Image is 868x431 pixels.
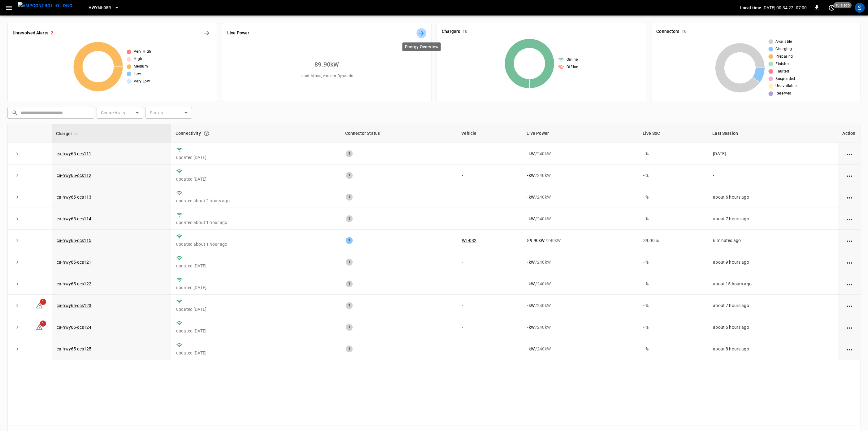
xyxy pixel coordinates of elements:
[36,324,43,329] a: 1
[457,338,522,360] td: -
[13,171,22,180] button: expand row
[566,57,578,63] span: Online
[845,259,853,265] div: action cell options
[638,338,708,360] td: - %
[775,61,791,67] span: Finished
[638,186,708,208] td: - %
[527,151,633,157] div: / 240 kW
[527,302,534,309] p: - kW
[462,28,467,35] h6: 10
[176,263,336,269] p: updated [DATE]
[13,236,22,245] button: expand row
[176,176,336,182] p: updated [DATE]
[827,3,836,13] button: set refresh interval
[176,219,336,226] p: updated about 1 hour ago
[315,59,339,69] h6: 89.90 kW
[13,257,22,267] button: expand row
[176,306,336,312] p: updated [DATE]
[457,186,522,208] td: -
[838,124,860,143] th: Action
[57,151,91,156] a: ca-hwy65-ccs111
[845,151,853,157] div: action cell options
[845,216,853,222] div: action cell options
[176,154,336,161] p: updated [DATE]
[89,4,111,11] span: HWY65-DER
[527,194,633,200] div: / 240 kW
[527,281,633,287] div: / 240 kW
[57,260,91,265] a: ca-hwy65-ccs121
[57,303,91,308] a: ca-hwy65-ccs123
[57,173,91,178] a: ca-hwy65-ccs112
[638,230,708,251] td: 39.00 %
[527,324,633,330] div: / 240 kW
[845,281,853,287] div: action cell options
[457,208,522,230] td: -
[346,237,353,244] div: 1
[176,284,336,291] p: updated [DATE]
[638,316,708,338] td: - %
[638,295,708,316] td: - %
[527,259,633,265] div: / 240 kW
[845,324,853,330] div: action cell options
[775,68,789,75] span: Faulted
[845,302,853,309] div: action cell options
[527,281,534,287] p: - kW
[134,56,142,62] span: High
[845,237,853,244] div: action cell options
[638,273,708,295] td: - %
[775,90,791,97] span: Reserved
[13,192,22,202] button: expand row
[740,5,761,11] p: Local time
[13,344,22,354] button: expand row
[845,194,853,200] div: action cell options
[527,346,534,352] p: - kW
[845,346,853,352] div: action cell options
[416,28,426,38] button: Energy Overview
[457,143,522,165] td: -
[301,73,353,79] span: Load Management = Dynamic
[708,251,838,273] td: about 9 hours ago
[527,172,534,178] p: - kW
[13,301,22,310] button: expand row
[13,214,22,223] button: expand row
[341,124,457,143] th: Connector Status
[527,324,534,330] p: - kW
[346,280,353,287] div: 1
[442,28,460,35] h6: Chargers
[522,124,638,143] th: Live Power
[457,251,522,273] td: -
[176,128,336,139] div: Connectivity
[527,302,633,309] div: / 240 kW
[346,259,353,266] div: 1
[13,149,22,158] button: expand row
[176,328,336,334] p: updated [DATE]
[762,5,807,11] p: [DATE] 00:34:22 -07:00
[775,76,795,82] span: Suspended
[457,124,522,143] th: Vehicle
[134,71,141,77] span: Low
[462,238,476,243] a: WT-082
[708,186,838,208] td: about 6 hours ago
[708,143,838,165] td: [DATE]
[708,273,838,295] td: about 15 hours ago
[176,241,336,247] p: updated about 1 hour ago
[638,143,708,165] td: - %
[36,303,43,308] a: 1
[457,316,522,338] td: -
[527,151,534,157] p: - kW
[57,325,91,330] a: ca-hwy65-ccs124
[57,281,91,286] a: ca-hwy65-ccs122
[13,30,48,37] h6: Unresolved Alerts
[708,165,838,186] td: -
[346,324,353,331] div: 1
[13,279,22,288] button: expand row
[638,165,708,186] td: - %
[86,2,121,14] button: HWY65-DER
[201,128,212,139] button: Connection between the charger and our software.
[346,194,353,200] div: 1
[176,198,336,204] p: updated about 2 hours ago
[775,39,792,45] span: Available
[346,302,353,309] div: 1
[638,124,708,143] th: Live SoC
[527,237,633,244] div: / 240 kW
